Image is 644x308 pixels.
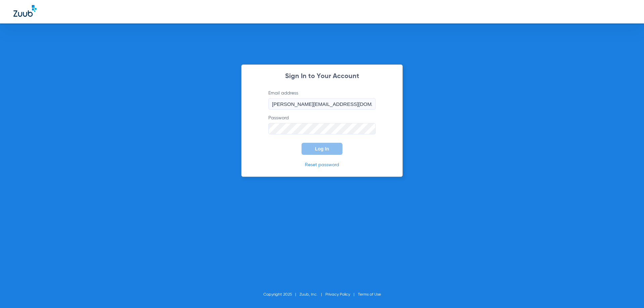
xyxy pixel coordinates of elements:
[13,5,37,17] img: Zuub Logo
[268,115,376,134] label: Password
[258,73,386,80] h2: Sign In to Your Account
[315,146,329,151] span: Log In
[358,293,381,297] a: Terms of Use
[302,143,342,155] button: Log In
[325,293,350,297] a: Privacy Policy
[268,98,376,110] input: Email address
[300,291,325,298] li: Zuub, Inc.
[263,291,300,298] li: Copyright 2025
[268,90,376,110] label: Email address
[305,163,339,167] a: Reset password
[268,123,376,134] input: Password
